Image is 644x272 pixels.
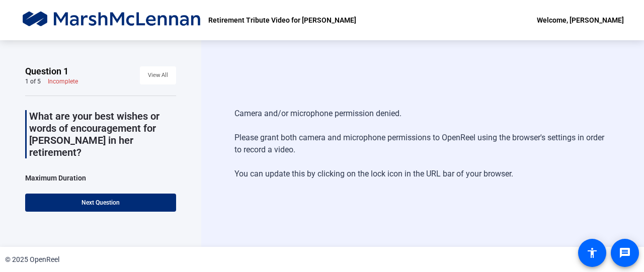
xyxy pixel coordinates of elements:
div: Incomplete [48,77,78,85]
div: Welcome, [PERSON_NAME] [537,14,624,26]
p: Retirement Tribute Video for [PERSON_NAME] [208,14,356,26]
div: © 2025 OpenReel [5,254,59,265]
mat-icon: message [619,247,631,259]
button: Next Question [25,194,176,212]
button: View All [140,66,176,84]
div: 1 of 5 [25,77,41,85]
img: OpenReel logo [20,10,203,30]
div: Camera and/or microphone permission denied. Please grant both camera and microphone permissions t... [234,98,611,190]
span: Question 1 [25,65,68,77]
span: View All [148,68,168,83]
div: Maximum Duration [25,172,86,184]
p: What are your best wishes or words of encouragement for [PERSON_NAME] in her retirement? [29,110,176,158]
mat-icon: accessibility [586,247,598,259]
span: Next Question [82,199,120,206]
